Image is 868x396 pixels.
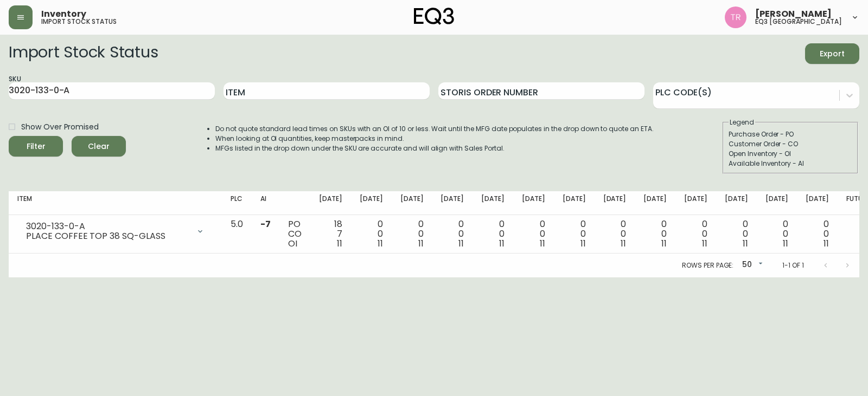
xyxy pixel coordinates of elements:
span: 11 [337,237,342,250]
button: Clear [72,136,126,157]
span: -7 [260,218,271,230]
span: 11 [783,237,788,250]
span: [PERSON_NAME] [755,10,832,18]
th: Item [9,191,222,215]
th: [DATE] [716,191,757,215]
img: 214b9049a7c64896e5c13e8f38ff7a87 [725,7,746,28]
th: [DATE] [595,191,635,215]
legend: Legend [729,118,755,127]
span: Inventory [41,10,86,18]
div: 0 0 [400,219,424,249]
div: 0 0 [684,219,707,249]
span: 11 [499,237,505,250]
th: [DATE] [554,191,595,215]
span: 11 [418,237,424,250]
div: 0 0 [765,219,789,249]
th: [DATE] [635,191,675,215]
span: Export [814,47,851,61]
div: 0 0 [360,219,383,249]
div: 0 0 [481,219,505,249]
div: 3020-133-0-A [26,222,189,231]
th: [DATE] [432,191,473,215]
th: [DATE] [675,191,716,215]
span: 11 [702,237,707,250]
button: Filter [9,136,63,157]
span: 11 [458,237,464,250]
span: 11 [540,237,545,250]
th: [DATE] [392,191,432,215]
th: AI [252,191,279,215]
div: 0 0 [643,219,667,249]
h5: import stock status [41,18,117,25]
p: Rows per page: [682,261,733,270]
span: Clear [80,140,117,153]
div: 0 0 [806,219,829,249]
div: 0 0 [603,219,627,249]
h5: eq3 [GEOGRAPHIC_DATA] [755,18,842,25]
span: 11 [661,237,667,250]
th: [DATE] [473,191,513,215]
span: 11 [824,237,829,250]
h2: Import Stock Status [9,43,158,64]
div: PLACE COFFEE TOP 38 SQ-GLASS [26,231,189,241]
span: OI [288,237,297,250]
th: [DATE] [310,191,351,215]
th: [DATE] [757,191,797,215]
span: 11 [743,237,748,250]
div: 18 7 [319,219,342,249]
div: PO CO [288,219,302,249]
span: 11 [580,237,586,250]
div: 0 0 [725,219,748,249]
span: 11 [378,237,383,250]
div: Purchase Order - PO [729,129,852,139]
th: PLC [222,191,252,215]
li: When looking at OI quantities, keep masterpacks in mind. [215,134,654,144]
div: 0 0 [522,219,545,249]
div: Open Inventory - OI [729,149,852,159]
div: 0 0 [563,219,586,249]
button: Export [805,43,859,64]
div: Available Inventory - AI [729,159,852,168]
div: Filter [27,140,46,153]
img: logo [414,8,454,25]
div: Customer Order - CO [729,139,852,149]
li: Do not quote standard lead times on SKUs with an OI of 10 or less. Wait until the MFG date popula... [215,124,654,134]
td: 5.0 [222,215,252,254]
th: [DATE] [351,191,392,215]
span: 11 [621,237,626,250]
div: 3020-133-0-APLACE COFFEE TOP 38 SQ-GLASS [17,219,213,243]
div: 0 0 [441,219,464,249]
th: [DATE] [513,191,554,215]
li: MFGs listed in the drop down under the SKU are accurate and will align with Sales Portal. [215,144,654,153]
div: 50 [738,256,765,274]
th: [DATE] [797,191,838,215]
span: Show Over Promised [21,121,99,133]
p: 1-1 of 1 [782,261,804,270]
